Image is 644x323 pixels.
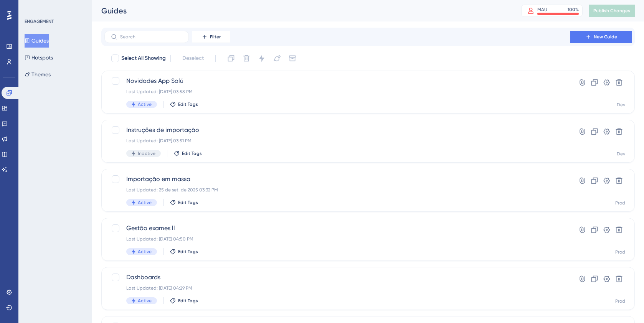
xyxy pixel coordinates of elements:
[182,150,202,157] span: Edit Tags
[138,249,152,255] span: Active
[178,249,198,255] span: Edit Tags
[170,101,198,107] button: Edit Tags
[138,150,155,157] span: Inactive
[589,5,635,17] button: Publish Changes
[25,68,51,81] button: Themes
[126,89,548,95] div: Last Updated: [DATE] 03:58 PM
[126,285,548,291] div: Last Updated: [DATE] 04:29 PM
[121,54,166,63] span: Select All Showing
[126,273,548,282] span: Dashboards
[192,31,230,43] button: Filter
[138,101,152,107] span: Active
[615,249,625,255] div: Prod
[593,8,630,14] span: Publish Changes
[594,34,617,40] span: New Guide
[178,199,198,206] span: Edit Tags
[568,7,579,13] div: 100 %
[570,31,632,43] button: New Guide
[178,298,198,304] span: Edit Tags
[210,34,221,40] span: Filter
[182,54,204,63] span: Deselect
[617,151,625,157] div: Dev
[25,18,54,25] div: ENGAGEMENT
[126,76,548,86] span: Novidades App Salú
[126,224,548,233] span: Gestão exames ll
[126,236,548,242] div: Last Updated: [DATE] 04:50 PM
[126,138,548,144] div: Last Updated: [DATE] 03:51 PM
[126,175,548,184] span: Importação em massa
[615,200,625,206] div: Prod
[126,187,548,193] div: Last Updated: 25 de set. de 2025 03:32 PM
[537,7,547,13] div: MAU
[120,34,182,40] input: Search
[617,102,625,108] div: Dev
[138,298,152,304] span: Active
[25,51,53,64] button: Hotspots
[615,298,625,304] div: Prod
[178,101,198,107] span: Edit Tags
[25,34,49,48] button: Guides
[170,298,198,304] button: Edit Tags
[173,150,202,157] button: Edit Tags
[175,51,211,65] button: Deselect
[170,199,198,206] button: Edit Tags
[101,5,502,16] div: Guides
[170,249,198,255] button: Edit Tags
[126,125,548,135] span: Instruções de importação
[138,199,152,206] span: Active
